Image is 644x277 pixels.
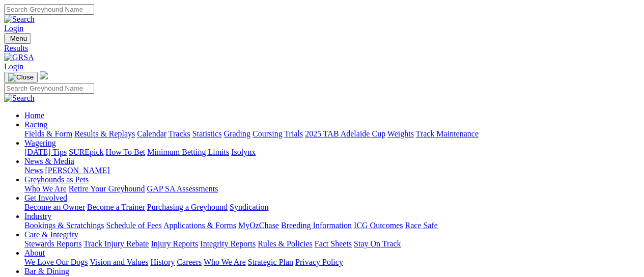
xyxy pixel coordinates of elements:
[24,203,85,211] a: Become an Owner
[4,83,94,94] input: Search
[24,193,67,202] a: Get Involved
[24,120,47,129] a: Racing
[69,184,145,193] a: Retire Your Greyhound
[4,15,35,24] img: Search
[204,258,246,266] a: Who We Are
[4,4,94,15] input: Search
[137,129,166,138] a: Calendar
[24,111,44,120] a: Home
[4,33,31,44] button: Toggle navigation
[4,24,23,33] a: Login
[4,72,38,83] button: Toggle navigation
[200,239,256,248] a: Integrity Reports
[147,184,218,193] a: GAP SA Assessments
[24,239,81,248] a: Stewards Reports
[87,203,145,211] a: Become a Trainer
[24,129,640,138] div: Racing
[4,62,23,71] a: Login
[24,221,104,230] a: Bookings & Scratchings
[169,129,190,138] a: Tracks
[24,258,640,267] div: About
[151,239,198,248] a: Injury Reports
[24,138,56,147] a: Wagering
[24,175,89,184] a: Greyhounds as Pets
[74,129,135,138] a: Results & Replays
[253,129,283,138] a: Coursing
[284,129,303,138] a: Trials
[387,129,414,138] a: Weights
[150,258,175,266] a: History
[354,239,401,248] a: Stay On Track
[224,129,250,138] a: Grading
[24,230,78,239] a: Care & Integrity
[69,148,103,156] a: SUREpick
[83,239,149,248] a: Track Injury Rebate
[238,221,279,230] a: MyOzChase
[106,148,146,156] a: How To Bet
[315,239,352,248] a: Fact Sheets
[24,258,88,266] a: We Love Our Dogs
[24,239,640,248] div: Care & Integrity
[230,203,268,211] a: Syndication
[177,258,202,266] a: Careers
[354,221,403,230] a: ICG Outcomes
[147,148,229,156] a: Minimum Betting Limits
[405,221,437,230] a: Race Safe
[24,248,45,257] a: About
[295,258,343,266] a: Privacy Policy
[40,71,48,79] img: logo-grsa-white.png
[24,212,51,220] a: Industry
[8,73,34,81] img: Close
[4,53,34,62] img: GRSA
[45,166,109,175] a: [PERSON_NAME]
[192,129,222,138] a: Statistics
[248,258,293,266] a: Strategic Plan
[4,44,640,53] a: Results
[258,239,313,248] a: Rules & Policies
[281,221,352,230] a: Breeding Information
[147,203,228,211] a: Purchasing a Greyhound
[24,129,72,138] a: Fields & Form
[24,221,640,230] div: Industry
[24,184,67,193] a: Who We Are
[24,148,67,156] a: [DATE] Tips
[416,129,479,138] a: Track Maintenance
[24,157,74,165] a: News & Media
[90,258,148,266] a: Vision and Values
[106,221,161,230] a: Schedule of Fees
[24,166,640,175] div: News & Media
[24,148,640,157] div: Wagering
[24,203,640,212] div: Get Involved
[10,35,27,42] span: Menu
[231,148,256,156] a: Isolynx
[305,129,385,138] a: 2025 TAB Adelaide Cup
[4,94,35,103] img: Search
[24,184,640,193] div: Greyhounds as Pets
[163,221,236,230] a: Applications & Forms
[24,166,43,175] a: News
[24,267,69,275] a: Bar & Dining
